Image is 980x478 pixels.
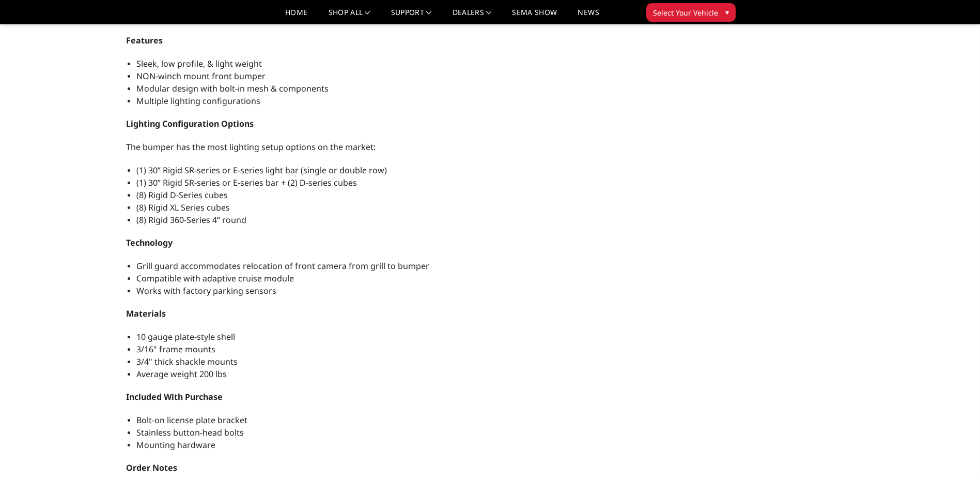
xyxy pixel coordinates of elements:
span: 3/16" frame mounts [136,343,215,355]
a: shop all [329,9,370,24]
a: Dealers [453,9,492,24]
strong: Order Notes [126,462,177,473]
a: Support [391,9,432,24]
span: Bolt-on license plate bracket [136,414,247,426]
span: ▾ [725,7,729,18]
span: 3/4" thick shackle mounts [136,356,238,367]
span: Mounting hardware [136,439,215,451]
span: (8) Rigid 360-Series 4” round [136,214,246,226]
span: Sleek, low profile, & light weight [136,58,262,69]
span: Stainless button-head bolts [136,427,244,438]
span: Select Your Vehicle [653,7,718,18]
span: Grill guard accommodates relocation of front camera from grill to bumper [136,260,429,272]
strong: Technology [126,237,173,248]
span: Works with factory parking sensors [136,285,276,296]
strong: Materials [126,308,166,319]
span: (1) 30” Rigid SR-series or E-series light bar (single or double row) [136,165,387,176]
span: (8) Rigid XL Series cubes [136,202,230,213]
strong: Lighting Configuration Options [126,118,254,129]
a: News [578,9,599,24]
a: Home [285,9,307,24]
span: Modular design with bolt-in mesh & components [136,83,329,94]
span: (8) Rigid D-Series cubes [136,189,228,201]
span: NON-winch mount front bumper [136,70,266,82]
span: Multiple lighting configurations [136,95,260,107]
span: The bumper has the most lighting setup options on the market: [126,141,376,153]
strong: Features [126,35,163,46]
a: SEMA Show [512,9,557,24]
span: Average weight 200 lbs [136,368,227,380]
span: 10 gauge plate-style shell [136,331,235,342]
strong: Included With Purchase [126,391,223,402]
span: (1) 30” Rigid SR-series or E-series bar + (2) D-series cubes [136,177,357,188]
span: Compatible with adaptive cruise module [136,273,294,284]
button: Select Your Vehicle [646,3,736,22]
